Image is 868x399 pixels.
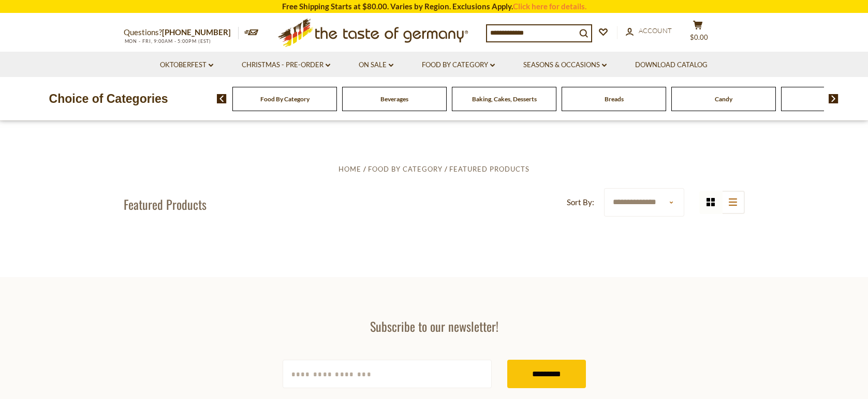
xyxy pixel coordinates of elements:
[124,38,212,44] span: MON - FRI, 9:00AM - 5:00PM (EST)
[683,20,714,46] button: $0.00
[690,33,708,41] span: $0.00
[639,26,672,35] span: Account
[368,165,443,173] a: Food By Category
[260,95,310,103] a: Food By Category
[523,59,607,71] a: Seasons & Occasions
[380,95,408,103] a: Beverages
[472,95,537,103] a: Baking, Cakes, Desserts
[635,59,708,71] a: Download Catalog
[283,318,586,334] h3: Subscribe to our newsletter!
[449,165,529,173] a: Featured Products
[567,196,594,209] label: Sort By:
[359,59,393,71] a: On Sale
[422,59,495,71] a: Food By Category
[605,95,624,103] a: Breads
[160,59,213,71] a: Oktoberfest
[124,26,239,39] p: Questions?
[242,59,330,71] a: Christmas - PRE-ORDER
[124,196,207,212] h1: Featured Products
[829,94,838,103] img: next arrow
[217,94,227,103] img: previous arrow
[162,27,231,37] a: [PHONE_NUMBER]
[513,2,586,11] a: Click here for details.
[339,165,361,173] a: Home
[715,95,732,103] a: Candy
[626,25,672,37] a: Account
